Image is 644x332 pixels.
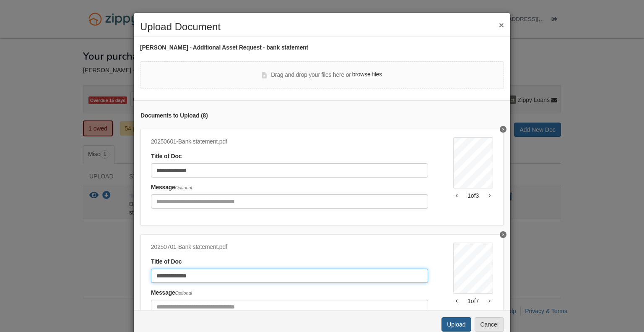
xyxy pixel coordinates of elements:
[151,243,428,252] div: 20250701-Bank statement.pdf
[151,300,428,314] input: Include any comments on this document
[151,183,192,192] label: Message
[140,21,504,32] h2: Upload Document
[151,137,428,146] div: 20250601-Bank statement.pdf
[140,43,504,52] div: [PERSON_NAME] - Additional Asset Request - bank statement
[453,297,493,305] div: 1 of 7
[151,152,182,161] label: Title of Doc
[475,317,504,332] button: Cancel
[151,163,428,178] input: Document Title
[453,191,493,200] div: 1 of 3
[140,111,504,120] div: Documents to Upload ( 8 )
[500,126,506,133] button: Delete Bank Statement
[151,194,428,209] input: Include any comments on this document
[262,70,382,80] div: Drag and drop your files here or
[175,290,192,295] span: Optional
[499,21,504,29] button: ×
[500,231,506,238] button: Delete Bank Statement
[175,185,192,190] span: Optional
[441,317,471,332] button: Upload
[151,257,182,267] label: Title of Doc
[151,269,428,283] input: Document Title
[151,288,192,298] label: Message
[352,70,382,79] label: browse files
